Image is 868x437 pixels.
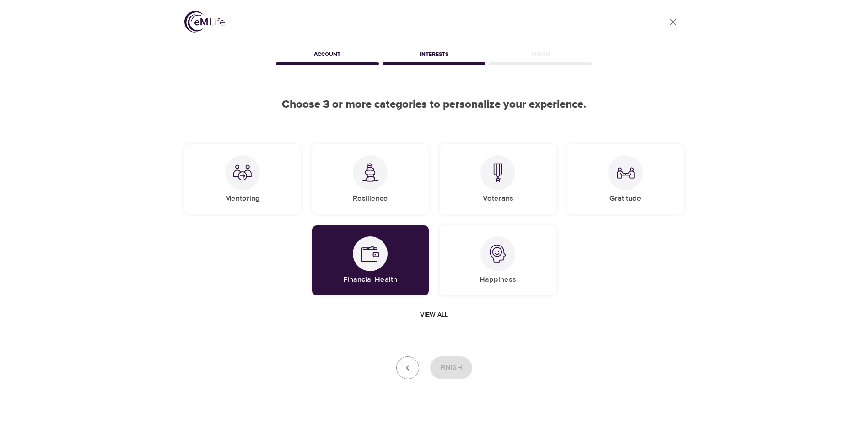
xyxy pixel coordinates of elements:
[361,245,379,263] img: Financial Health
[361,163,379,182] img: Resilience
[233,164,252,182] img: Mentoring
[312,225,429,295] div: Financial HealthFinancial Health
[567,144,684,214] div: GratitudeGratitude
[440,144,556,214] div: VeteransVeterans
[184,98,684,111] h2: Choose 3 or more categories to personalize your experience.
[353,194,388,203] h5: Resilience
[420,309,448,321] span: View all
[609,194,642,203] h5: Gratitude
[440,225,556,295] div: HappinessHappiness
[489,163,507,182] img: Veterans
[480,275,516,284] h5: Happiness
[662,11,684,33] a: close
[489,245,507,263] img: Happiness
[416,306,452,323] button: View all
[483,194,513,203] h5: Veterans
[343,275,397,284] h5: Financial Health
[225,194,260,203] h5: Mentoring
[616,164,635,182] img: Gratitude
[312,144,429,214] div: ResilienceResilience
[184,144,301,214] div: MentoringMentoring
[184,11,225,33] img: logo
